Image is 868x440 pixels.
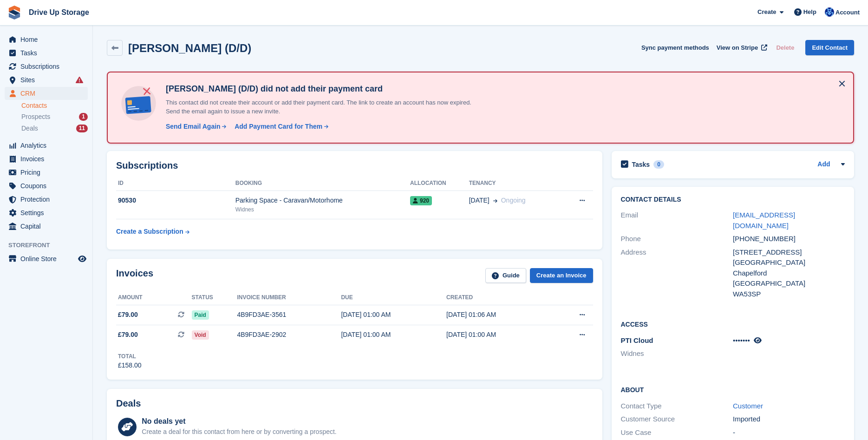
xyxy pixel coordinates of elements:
[20,193,76,206] span: Protection
[162,98,487,116] p: This contact did not create their account or add their payment card. The link to create an accoun...
[5,87,88,100] a: menu
[235,176,410,191] th: Booking
[76,125,88,132] div: 11
[733,427,845,438] div: -
[20,220,76,233] span: Capital
[733,278,845,289] div: [GEOGRAPHIC_DATA]
[25,5,93,20] a: Drive Up Storage
[5,193,88,206] a: menu
[5,252,88,265] a: menu
[7,6,21,20] img: stora-icon-8386f47178a22dfd0bd8f6a31ec36ba5ce8667c1dd55bd0f319d3a0aa187defe.svg
[116,398,141,409] h2: Deals
[237,330,341,340] div: 4B9FD3AE-2902
[5,166,88,179] a: menu
[20,73,76,86] span: Sites
[116,160,593,171] h2: Subscriptions
[5,152,88,165] a: menu
[77,253,88,264] a: Preview store
[717,43,758,53] span: View on Stripe
[231,122,329,131] a: Add Payment Card for Them
[21,112,88,122] a: Prospects 1
[621,196,845,204] h2: Contact Details
[116,176,235,191] th: ID
[621,247,733,300] div: Address
[825,7,834,17] img: Widnes Team
[20,206,76,219] span: Settings
[118,352,142,361] div: Total
[621,427,733,438] div: Use Case
[116,223,189,240] a: Create a Subscription
[446,290,552,305] th: Created
[641,40,709,55] button: Sync payment methods
[5,206,88,219] a: menu
[20,139,76,152] span: Analytics
[530,268,593,283] a: Create an Invoice
[20,166,76,179] span: Pricing
[621,234,733,244] div: Phone
[817,159,830,170] a: Add
[446,310,552,320] div: [DATE] 01:06 AM
[116,290,192,305] th: Amount
[501,197,526,204] span: Ongoing
[341,310,446,320] div: [DATE] 01:00 AM
[116,227,183,236] div: Create a Subscription
[162,84,487,94] h4: [PERSON_NAME] (D/D) did not add their payment card
[469,196,489,205] span: [DATE]
[20,87,76,100] span: CRM
[621,348,733,359] li: Widnes
[5,179,88,192] a: menu
[733,247,845,258] div: [STREET_ADDRESS]
[237,310,341,320] div: 4B9FD3AE-3561
[341,290,446,305] th: Due
[166,122,221,131] div: Send Email Again
[733,289,845,300] div: WA53SP
[5,60,88,73] a: menu
[118,330,138,340] span: £79.00
[192,310,209,320] span: Paid
[733,257,845,268] div: [GEOGRAPHIC_DATA]
[621,210,733,231] div: Email
[21,124,88,133] a: Deals 11
[20,60,76,73] span: Subscriptions
[485,268,526,283] a: Guide
[621,401,733,412] div: Contact Type
[116,196,235,205] div: 90530
[835,8,860,17] span: Account
[235,196,410,205] div: Parking Space - Caravan/Motorhome
[803,7,816,17] span: Help
[733,414,845,425] div: Imported
[192,290,237,305] th: Status
[621,414,733,425] div: Customer Source
[621,319,845,328] h2: Access
[621,336,653,344] span: PTI Cloud
[733,234,845,244] div: [PHONE_NUMBER]
[733,402,763,410] a: Customer
[20,33,76,46] span: Home
[653,160,664,169] div: 0
[118,361,142,370] div: £158.00
[410,176,469,191] th: Allocation
[20,46,76,59] span: Tasks
[237,290,341,305] th: Invoice number
[21,112,50,121] span: Prospects
[733,336,750,344] span: •••••••
[805,40,854,55] a: Edit Contact
[235,122,322,131] div: Add Payment Card for Them
[128,42,251,54] h2: [PERSON_NAME] (D/D)
[21,124,38,133] span: Deals
[713,40,769,55] a: View on Stripe
[5,33,88,46] a: menu
[5,46,88,59] a: menu
[410,196,432,205] span: 920
[621,385,845,394] h2: About
[20,152,76,165] span: Invoices
[20,179,76,192] span: Coupons
[632,160,650,169] h2: Tasks
[5,220,88,233] a: menu
[5,73,88,86] a: menu
[733,268,845,279] div: Chapelford
[116,268,153,283] h2: Invoices
[235,205,410,214] div: Widnes
[341,330,446,340] div: [DATE] 01:00 AM
[192,330,209,340] span: Void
